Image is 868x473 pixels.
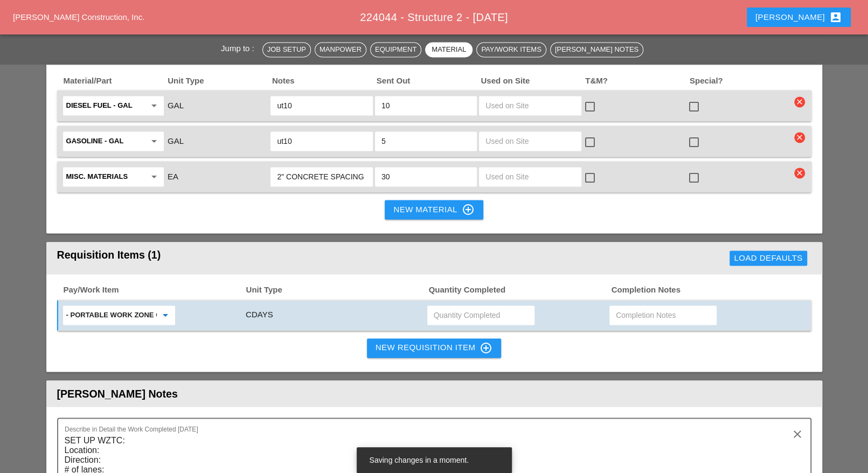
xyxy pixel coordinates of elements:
[381,97,470,114] input: Sent Out
[277,168,366,185] input: Notes
[148,99,161,112] i: arrow_drop_down
[46,380,822,407] header: [PERSON_NAME] Notes
[57,247,443,269] div: Requisition Items (1)
[63,75,167,87] span: Material/Part
[734,252,802,265] div: Load Defaults
[555,44,638,55] div: [PERSON_NAME] Notes
[485,168,574,185] input: Used on Site
[480,342,492,354] i: control_point
[245,284,428,296] span: Unit Type
[370,456,469,464] span: Saving changes in a moment.
[730,251,807,266] button: Load Defaults
[66,168,145,185] input: Misc. Materials
[148,170,161,183] i: arrow_drop_down
[221,44,259,53] span: Jump to :
[480,75,584,87] span: Used on Site
[246,310,273,319] span: CDAYS
[481,44,541,55] div: Pay/Work Items
[277,97,366,114] input: Notes
[794,168,805,178] i: clear
[168,101,184,110] span: GAL
[148,135,161,148] i: arrow_drop_down
[168,172,178,181] span: EA
[485,133,574,150] input: Used on Site
[381,168,470,185] input: Sent Out
[370,42,421,57] button: Equipment
[434,307,528,324] input: Quantity Completed
[315,42,366,57] button: Manpower
[550,42,643,57] button: [PERSON_NAME] Notes
[755,11,842,24] div: [PERSON_NAME]
[13,12,144,22] a: [PERSON_NAME] Construction, Inc.
[425,42,473,57] button: Material
[794,132,805,143] i: clear
[794,96,805,107] i: clear
[428,284,610,296] span: Quantity Completed
[66,133,145,150] input: Gasoline - GAL
[271,75,376,87] span: Notes
[267,44,306,55] div: Job Setup
[430,44,468,55] div: Material
[320,44,362,55] div: Manpower
[159,309,172,322] i: arrow_drop_down
[367,338,502,358] button: New Requisition Item
[791,427,804,440] i: clear
[360,11,508,23] span: 224044 - Structure 2 - [DATE]
[277,133,366,150] input: Notes
[63,284,245,296] span: Pay/Work Item
[485,97,574,114] input: Used on Site
[584,75,689,87] span: T&M?
[376,75,480,87] span: Sent Out
[689,75,793,87] span: Special?
[616,307,710,324] input: Completion Notes
[829,11,842,24] i: account_box
[610,284,793,296] span: Completion Notes
[476,42,546,57] button: Pay/Work Items
[166,75,271,87] span: Unit Type
[262,42,311,57] button: Job Setup
[747,8,851,27] button: [PERSON_NAME]
[393,203,474,216] div: New Material
[375,44,416,55] div: Equipment
[381,133,470,150] input: Sent Out
[376,342,493,354] div: New Requisition Item
[66,97,145,114] input: Diesel Fuel - GAL
[168,136,184,145] span: GAL
[385,200,483,219] button: New Material
[462,203,475,216] i: control_point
